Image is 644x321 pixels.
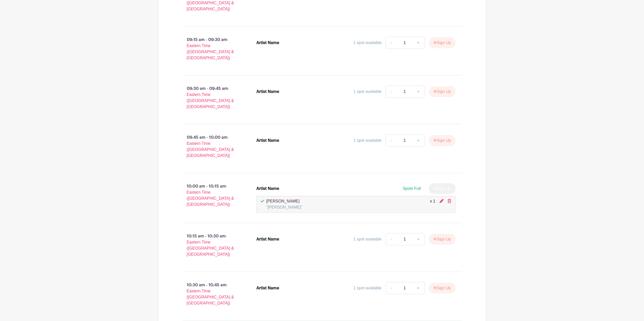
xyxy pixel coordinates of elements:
[266,204,302,210] p: "[PERSON_NAME]"
[429,135,455,146] button: Sign Up
[429,283,455,293] button: Sign Up
[412,282,425,294] a: +
[429,37,455,48] button: Sign Up
[256,40,279,46] div: Artist Name
[256,89,279,95] div: Artist Name
[429,86,455,97] button: Sign Up
[354,137,382,144] div: 1 spot available
[386,233,397,245] a: -
[386,37,397,49] a: -
[187,37,234,60] span: - Eastern Time ([GEOGRAPHIC_DATA] & [GEOGRAPHIC_DATA])
[175,231,248,259] p: 10:15 am - 10:30 am
[354,40,382,46] div: 1 spot available
[175,35,248,63] p: 09:15 am - 09:30 am
[412,233,425,245] a: +
[412,37,425,49] a: +
[430,198,435,210] div: x 1
[429,234,455,245] button: Sign Up
[175,132,248,161] p: 09:45 am - 10:00 am
[187,234,234,256] span: - Eastern Time ([GEOGRAPHIC_DATA] & [GEOGRAPHIC_DATA])
[354,89,382,95] div: 1 spot available
[187,283,234,305] span: - Eastern Time ([GEOGRAPHIC_DATA] & [GEOGRAPHIC_DATA])
[386,134,397,147] a: -
[175,84,248,112] p: 09:30 am - 09:45 am
[256,186,279,192] div: Artist Name
[175,280,248,308] p: 10:30 am - 10:45 am
[187,86,234,109] span: - Eastern Time ([GEOGRAPHIC_DATA] & [GEOGRAPHIC_DATA])
[256,137,279,144] div: Artist Name
[354,236,382,242] div: 1 spot available
[354,285,382,291] div: 1 spot available
[175,181,248,210] p: 10:00 am - 10:15 am
[187,184,234,207] span: - Eastern Time ([GEOGRAPHIC_DATA] & [GEOGRAPHIC_DATA])
[403,186,421,191] span: Spots Full
[256,285,279,291] div: Artist Name
[266,198,302,204] p: [PERSON_NAME]
[386,86,397,98] a: -
[412,134,425,147] a: +
[187,135,234,158] span: - Eastern Time ([GEOGRAPHIC_DATA] & [GEOGRAPHIC_DATA])
[256,236,279,242] div: Artist Name
[412,86,425,98] a: +
[386,282,397,294] a: -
